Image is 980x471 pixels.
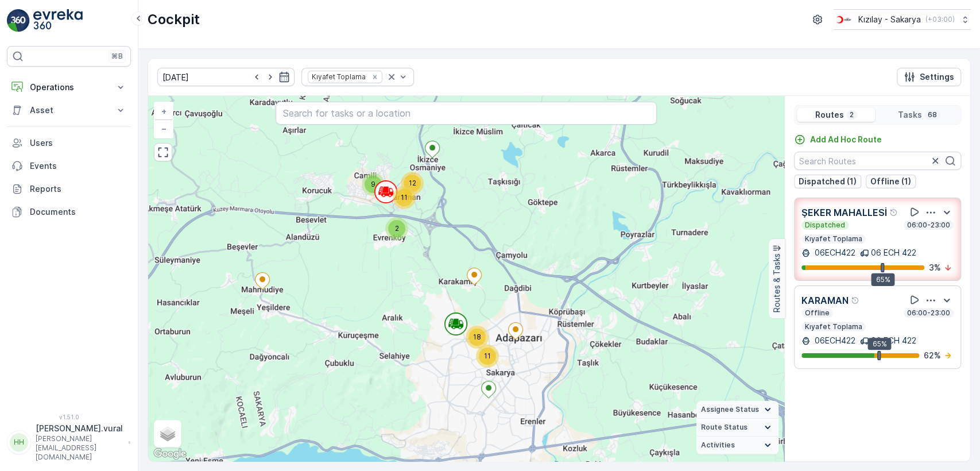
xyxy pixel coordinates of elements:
a: Add Ad Hoc Route [794,134,882,145]
p: ( +03:00 ) [925,15,955,24]
img: k%C4%B1z%C4%B1lay_DTAvauz.png [834,13,854,26]
span: 11 [401,193,408,202]
p: 3 % [929,262,941,273]
div: 2 [385,217,408,240]
p: Tasks [898,109,922,121]
p: Asset [30,105,108,116]
p: KARAMAN [801,294,849,307]
div: 12 [401,172,424,195]
p: 68 [927,110,938,119]
div: 11 [393,186,416,209]
img: Google [151,446,189,461]
a: Layers [155,421,180,446]
p: 06 ECH 422 [871,335,916,346]
div: HH [10,433,28,451]
span: 9 [371,180,375,188]
span: 12 [408,179,416,187]
span: 2 [394,224,398,233]
p: 06ECH422 [812,335,855,346]
p: 06:00-23:00 [906,308,951,318]
span: Assignee Status [701,405,759,414]
button: HH[PERSON_NAME].vural[PERSON_NAME][EMAIL_ADDRESS][DOMAIN_NAME] [7,423,131,462]
input: dd/mm/yyyy [157,68,295,86]
a: Documents [7,200,131,223]
p: [PERSON_NAME][EMAIL_ADDRESS][DOMAIN_NAME] [36,434,123,462]
p: 62 % [924,350,941,361]
a: Events [7,155,131,177]
span: − [161,123,167,133]
p: Operations [30,82,108,93]
span: 11 [484,352,491,360]
p: Routes & Tasks [771,254,783,313]
p: Events [30,160,126,172]
a: Reports [7,177,131,200]
button: Operations [7,76,131,99]
div: 65% [871,273,894,286]
div: 18 [466,326,489,349]
button: Settings [897,68,961,86]
a: Users [7,132,131,155]
button: Dispatched (1) [794,175,861,188]
p: 06:00-23:00 [906,221,951,230]
span: 18 [473,333,481,341]
summary: Activities [696,437,778,454]
p: Dispatched (1) [799,176,857,187]
div: 9 [362,173,385,196]
p: Documents [30,206,126,218]
button: Asset [7,99,131,122]
input: Search for tasks or a location [276,102,657,125]
div: Help Tooltip Icon [851,296,860,305]
div: Help Tooltip Icon [889,208,898,217]
p: Add Ad Hoc Route [810,134,882,145]
span: v 1.51.0 [7,414,131,420]
div: Kıyafet Toplama [308,71,367,82]
p: Reports [30,183,126,195]
summary: Route Status [696,419,778,437]
p: Offline [804,308,831,318]
span: + [161,106,166,116]
p: Offline (1) [870,176,911,187]
div: Remove Kıyafet Toplama [369,72,381,82]
span: Activities [701,441,735,450]
img: logo [7,9,30,32]
p: 06ECH422 [812,247,855,258]
p: Settings [920,71,954,83]
img: logo_light-DOdMpM7g.png [33,9,83,32]
p: 2 [849,110,855,119]
p: Users [30,137,126,149]
p: Cockpit [148,10,200,29]
summary: Assignee Status [696,401,778,419]
span: Route Status [701,423,747,432]
input: Search Routes [794,152,961,170]
p: Routes [815,109,844,121]
p: ⌘B [111,52,123,61]
div: 11 [476,345,499,368]
p: [PERSON_NAME].vural [36,423,123,434]
a: Zoom In [155,103,172,120]
p: Kızılay - Sakarya [858,14,921,25]
button: Kızılay - Sakarya(+03:00) [834,9,971,30]
button: Offline (1) [866,175,916,188]
div: 65% [867,338,891,350]
p: ŞEKER MAHALLESİ [801,206,887,219]
p: Dispatched [804,221,846,230]
p: 06 ECH 422 [871,247,916,258]
a: Zoom Out [155,120,172,137]
a: Open this area in Google Maps (opens a new window) [151,446,189,461]
p: Kıyafet Toplama [804,234,863,244]
p: Kıyafet Toplama [804,322,863,331]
